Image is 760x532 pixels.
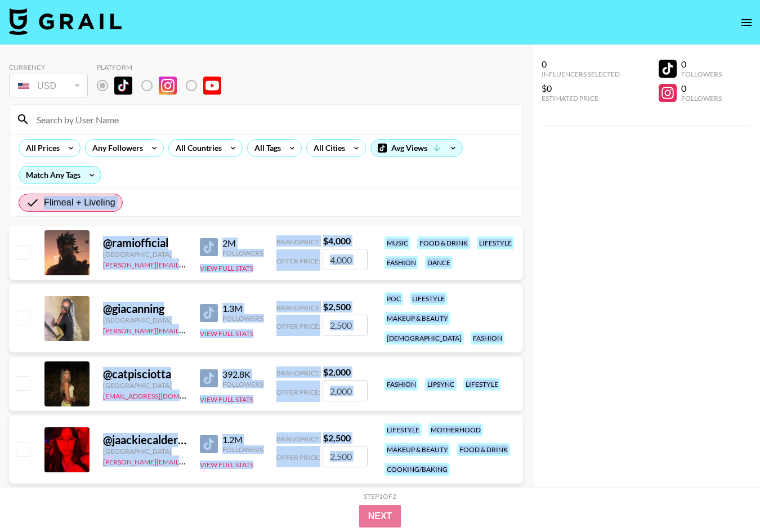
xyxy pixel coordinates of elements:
[159,77,177,95] img: Instagram
[323,301,351,312] strong: $ 2,500
[200,369,218,387] img: TikTok
[276,257,320,265] span: Offer Price:
[542,59,620,70] div: 0
[385,312,450,325] div: makeup & beauty
[97,63,230,71] div: Platform
[425,256,453,269] div: dance
[471,332,504,345] div: fashion
[103,258,270,269] a: [PERSON_NAME][EMAIL_ADDRESS][DOMAIN_NAME]
[323,366,351,377] strong: $ 2,000
[681,59,722,70] div: 0
[364,492,396,500] div: Step 1 of 2
[200,304,218,322] img: TikTok
[359,505,401,527] button: Next
[44,196,115,209] span: Flimeal + Liveling
[103,447,186,455] div: [GEOGRAPHIC_DATA]
[200,461,253,469] button: View Full Stats
[542,83,620,94] div: $0
[200,329,253,338] button: View Full Stats
[385,332,464,345] div: [DEMOGRAPHIC_DATA]
[222,369,263,380] div: 392.8K
[203,77,221,95] img: YouTube
[704,476,746,518] iframe: Drift Widget Chat Controller
[276,369,321,377] span: Brand Price:
[9,71,88,100] div: Currency is locked to USD
[681,94,722,102] div: Followers
[200,395,253,404] button: View Full Stats
[222,238,263,249] div: 2M
[248,140,283,157] div: All Tags
[681,70,722,78] div: Followers
[385,236,410,249] div: music
[457,443,510,456] div: food & drink
[30,110,516,128] input: Search by User Name
[323,432,351,443] strong: $ 2,500
[276,453,320,462] span: Offer Price:
[385,378,418,391] div: fashion
[200,264,253,272] button: View Full Stats
[103,250,186,258] div: [GEOGRAPHIC_DATA]
[410,292,447,305] div: lifestyle
[323,315,368,336] input: 2,500
[103,324,323,335] a: [PERSON_NAME][EMAIL_ADDRESS][PERSON_NAME][DOMAIN_NAME]
[417,236,470,249] div: food & drink
[323,249,368,270] input: 4,000
[276,303,321,312] span: Brand Price:
[735,11,758,34] button: open drawer
[385,463,450,476] div: cooking/baking
[385,292,403,305] div: poc
[276,322,320,330] span: Offer Price:
[86,140,145,157] div: Any Followers
[463,378,500,391] div: lifestyle
[19,140,62,157] div: All Prices
[681,83,722,94] div: 0
[103,236,186,250] div: @ ramiofficial
[307,140,347,157] div: All Cities
[425,378,457,391] div: lipsync
[222,303,263,314] div: 1.3M
[103,433,186,447] div: @ jaackiecalderon
[222,380,263,388] div: Followers
[114,77,132,95] img: TikTok
[323,235,351,246] strong: $ 4,000
[385,443,450,456] div: makeup & beauty
[276,435,321,443] span: Brand Price:
[103,302,186,316] div: @ giacanning
[542,70,620,78] div: Influencers Selected
[169,140,224,157] div: All Countries
[371,140,462,157] div: Avg Views
[103,381,186,390] div: [GEOGRAPHIC_DATA]
[103,367,186,381] div: @ catpisciotta
[103,390,216,400] a: [EMAIL_ADDRESS][DOMAIN_NAME]
[200,435,218,453] img: TikTok
[385,423,422,436] div: lifestyle
[9,63,88,71] div: Currency
[200,238,218,256] img: TikTok
[477,236,514,249] div: lifestyle
[9,8,122,35] img: Grail Talent
[323,446,368,467] input: 2,500
[103,455,270,466] a: [PERSON_NAME][EMAIL_ADDRESS][DOMAIN_NAME]
[323,380,368,401] input: 2,000
[103,316,186,324] div: [GEOGRAPHIC_DATA]
[11,76,86,96] div: USD
[276,238,321,246] span: Brand Price:
[222,314,263,323] div: Followers
[276,388,320,396] span: Offer Price:
[385,256,418,269] div: fashion
[222,445,263,454] div: Followers
[222,434,263,445] div: 1.2M
[542,94,620,102] div: Estimated Price
[97,74,230,97] div: List locked to TikTok.
[222,249,263,257] div: Followers
[19,167,101,184] div: Match Any Tags
[428,423,483,436] div: motherhood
